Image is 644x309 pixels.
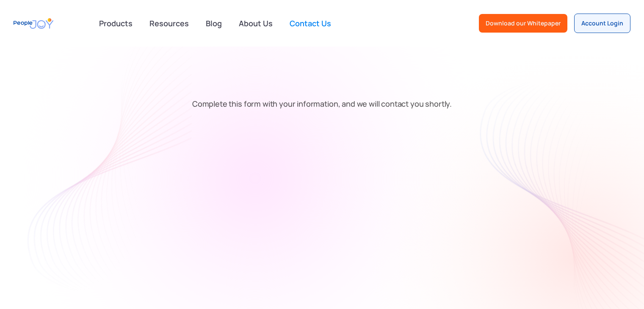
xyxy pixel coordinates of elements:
a: Contact Us [285,14,336,33]
div: Account Login [581,19,623,28]
a: Resources [144,14,194,33]
a: Download our Whitepaper [479,14,567,33]
a: Account Login [574,14,630,33]
p: Complete this form with your information, and we will contact you shortly. [192,97,452,110]
a: Blog [201,14,227,33]
div: Download our Whitepaper [486,19,561,28]
a: home [14,14,53,33]
div: Products [94,15,138,32]
a: About Us [234,14,278,33]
